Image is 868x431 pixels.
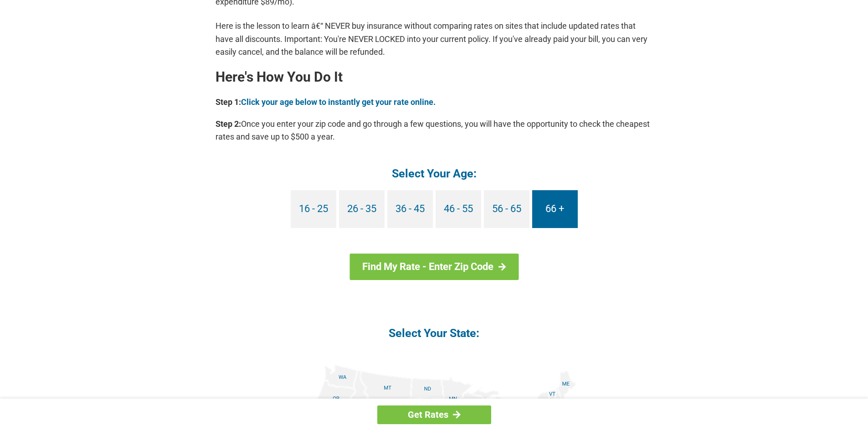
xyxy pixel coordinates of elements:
h4: Select Your Age: [216,166,653,181]
a: 56 - 65 [484,190,529,228]
a: Click your age below to instantly get your rate online. [241,97,436,107]
b: Step 2: [216,119,241,129]
p: Here is the lesson to learn â€“ NEVER buy insurance without comparing rates on sites that include... [216,20,653,58]
a: 66 + [532,190,578,228]
a: 46 - 55 [436,190,481,228]
a: Find My Rate - Enter Zip Code [349,254,519,280]
p: Once you enter your zip code and go through a few questions, you will have the opportunity to che... [216,118,653,143]
b: Step 1: [216,97,241,107]
h2: Here's How You Do It [216,70,653,84]
a: 26 - 35 [339,190,385,228]
a: 36 - 45 [387,190,433,228]
h4: Select Your State: [216,326,653,341]
a: Get Rates [377,405,491,424]
a: 16 - 25 [291,190,336,228]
